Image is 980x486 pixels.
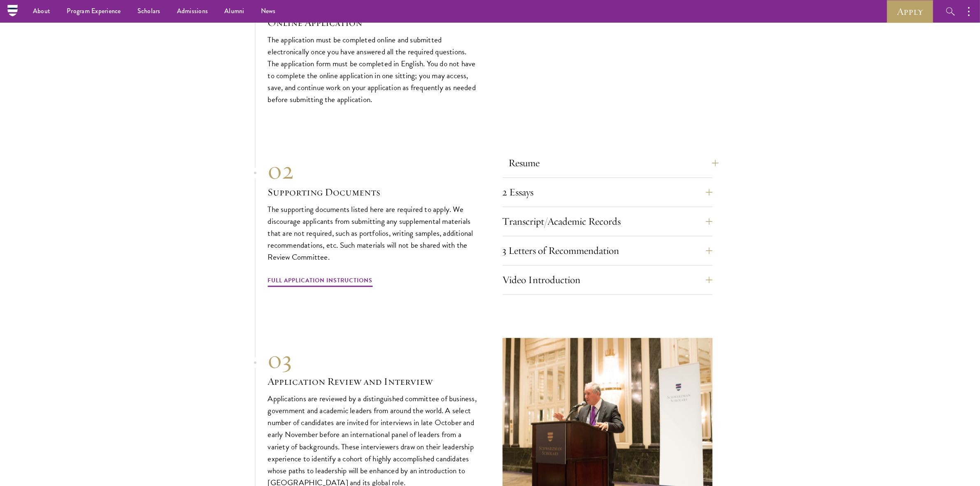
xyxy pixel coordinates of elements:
button: 2 Essays [503,182,712,202]
div: 03 [268,345,478,374]
p: The application must be completed online and submitted electronically once you have answered all ... [268,34,478,105]
h3: Supporting Documents [268,185,478,199]
button: Resume [509,153,719,173]
h3: Application Review and Interview [268,374,478,388]
button: 3 Letters of Recommendation [503,241,712,260]
a: Full Application Instructions [268,275,373,288]
button: Transcript/Academic Records [503,212,712,231]
p: The supporting documents listed here are required to apply. We discourage applicants from submitt... [268,203,478,263]
div: 02 [268,156,478,185]
button: Video Introduction [503,270,712,290]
